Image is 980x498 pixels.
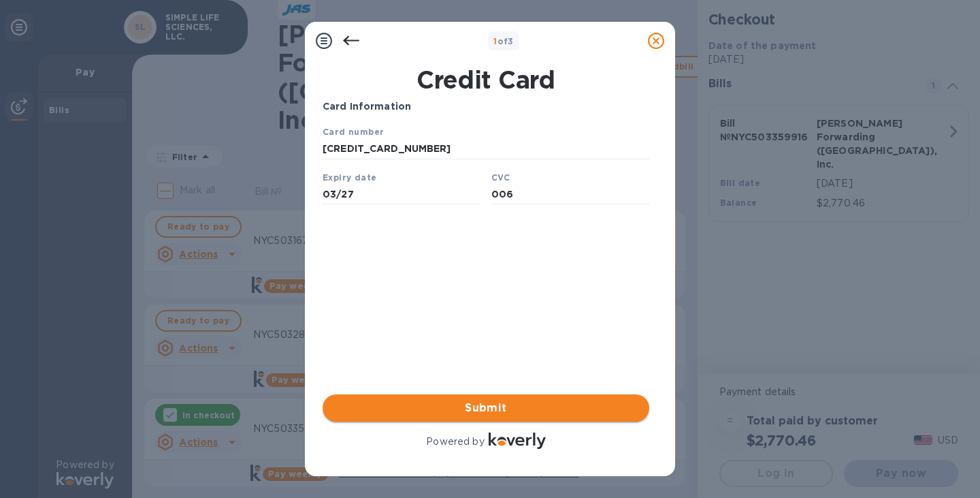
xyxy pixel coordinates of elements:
button: Submit [323,394,649,422]
span: 1 [493,36,497,46]
p: Powered by [426,435,484,449]
span: Submit [333,400,638,416]
b: of 3 [493,36,514,46]
h1: Credit Card [317,65,655,94]
iframe: Your browser does not support iframes [323,125,649,205]
b: Card Information [323,101,411,112]
img: Logo [489,433,546,449]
